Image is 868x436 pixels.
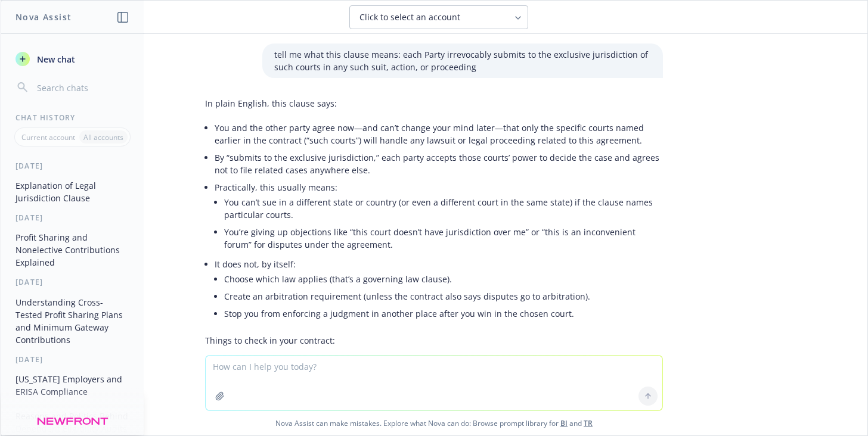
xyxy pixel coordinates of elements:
[11,176,134,208] button: Explanation of Legal Jurisdiction Clause
[359,11,460,23] span: Click to select an account
[224,270,663,288] li: Choose which law applies (that’s a governing law clause).
[215,149,663,179] li: By “submits to the exclusive jurisdiction,” each party accepts those courts’ power to decide the ...
[205,97,663,110] p: In plain English, this clause says:
[11,292,134,350] button: Understanding Cross-Tested Profit Sharing Plans and Minimum Gateway Contributions
[224,288,663,305] li: Create an arbitration requirement (unless the contract also says disputes go to arbitration).
[5,411,863,435] span: Nova Assist can make mistakes. Explore what Nova can do: Browse prompt library for and
[215,119,663,149] li: You and the other party agree now—and can’t change your mind later—that only the specific courts ...
[1,113,144,123] div: Chat History
[224,194,663,223] li: You can’t sue in a different state or country (or even a different court in the same state) if th...
[274,48,651,73] p: tell me what this clause means: each Party irrevocably submits to the exclusive jurisdiction of s...
[11,228,134,272] button: Profit Sharing and Nonelective Contributions Explained
[1,161,144,171] div: [DATE]
[21,132,75,142] p: Current account
[35,53,75,66] span: New chat
[1,277,144,287] div: [DATE]
[584,418,593,428] a: TR
[1,213,144,223] div: [DATE]
[1,354,144,365] div: [DATE]
[215,179,663,256] li: Practically, this usually means:
[35,79,129,96] input: Search chats
[224,223,663,253] li: You’re giving up objections like “this court doesn’t have jurisdiction over me” or “this is an in...
[11,369,134,401] button: [US_STATE] Employers and ERISA Compliance
[349,5,528,29] button: Click to select an account
[15,11,72,23] h1: Nova Assist
[215,256,663,325] li: It does not, by itself:
[224,305,663,322] li: Stop you from enforcing a judgment in another place after you win in the chosen court.
[205,334,663,347] p: Things to check in your contract:
[560,418,568,428] a: BI
[83,132,123,142] p: All accounts
[11,48,134,70] button: New chat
